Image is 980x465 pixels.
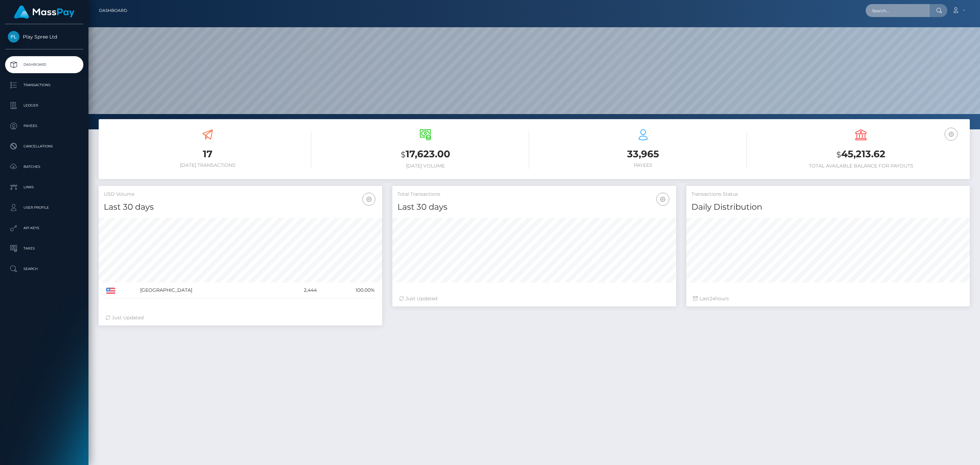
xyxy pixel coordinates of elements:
[138,283,276,298] td: [GEOGRAPHIC_DATA]
[322,163,529,169] h6: [DATE] Volume
[5,158,83,175] a: Batches
[276,283,319,298] td: 2,444
[691,191,965,198] h5: Transactions Status
[8,141,81,151] p: Cancellations
[8,223,81,233] p: API Keys
[8,162,81,172] p: Batches
[104,147,311,161] h3: 17
[691,201,965,213] h4: Daily Distribution
[539,147,747,161] h3: 33,965
[319,283,377,298] td: 100.00%
[5,240,83,257] a: Taxes
[104,162,311,168] h6: [DATE] Transactions
[8,100,81,111] p: Ledger
[14,5,75,19] img: MassPay Logo
[5,97,83,114] a: Ledger
[5,77,83,94] a: Transactions
[105,314,375,321] div: Just Updated
[322,147,529,161] h3: 17,623.00
[8,60,81,70] p: Dashboard
[8,182,81,192] p: Links
[693,295,963,302] div: Last hours
[5,220,83,237] a: API Keys
[8,243,81,254] p: Taxes
[836,150,841,159] small: $
[99,3,127,18] a: Dashboard
[401,150,406,159] small: $
[757,147,965,161] h3: 45,213.62
[709,295,715,302] span: 24
[866,4,930,17] input: Search...
[397,201,671,213] h4: Last 30 days
[757,163,965,169] h6: Total Available Balance for Payouts
[397,191,671,198] h5: Total Transactions
[5,34,83,40] span: Play Spree Ltd
[5,179,83,196] a: Links
[5,199,83,216] a: User Profile
[8,264,81,274] p: Search
[8,203,81,213] p: User Profile
[104,191,377,198] h5: USD Volume
[5,56,83,73] a: Dashboard
[8,31,19,43] img: Play Spree Ltd
[5,260,83,277] a: Search
[104,201,377,213] h4: Last 30 days
[399,295,669,302] div: Just Updated
[8,121,81,131] p: Payees
[539,162,747,168] h6: Payees
[106,288,115,294] img: US.png
[5,138,83,155] a: Cancellations
[5,117,83,134] a: Payees
[8,80,81,90] p: Transactions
